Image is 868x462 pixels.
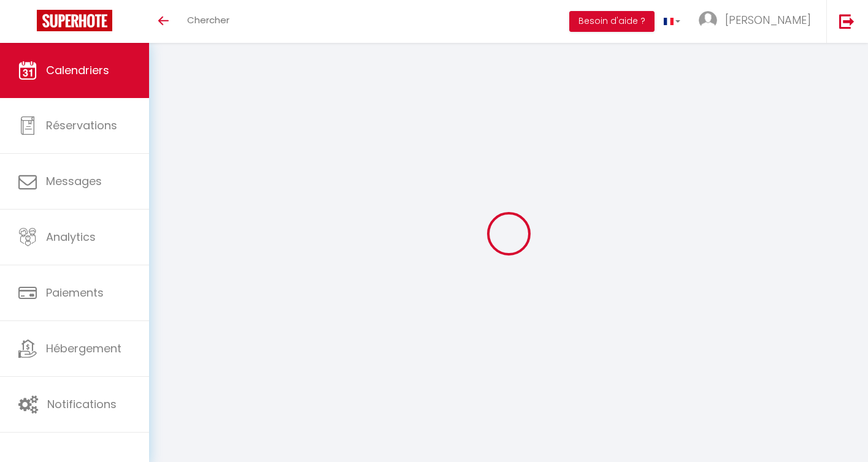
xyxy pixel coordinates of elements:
img: ... [699,11,717,29]
span: Messages [46,173,102,189]
img: logout [839,13,855,29]
span: Hébergement [46,341,121,356]
span: [PERSON_NAME] [725,12,811,28]
button: Besoin d'aide ? [569,11,655,32]
img: Super Booking [37,10,112,31]
span: Paiements [46,285,104,300]
span: Notifications [47,396,117,412]
span: Réservations [46,118,117,133]
span: Analytics [46,229,96,244]
span: Chercher [187,13,229,26]
span: Calendriers [46,62,109,78]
